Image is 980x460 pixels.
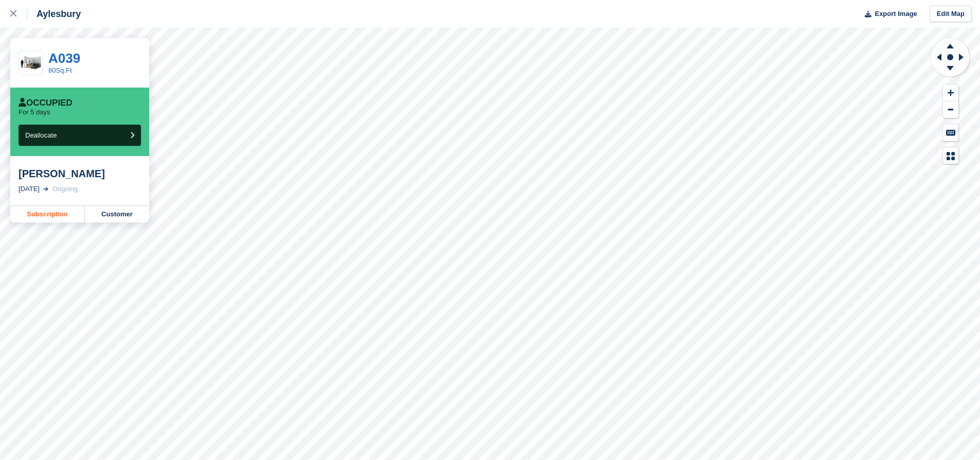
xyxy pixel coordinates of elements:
[52,184,78,194] div: Ongoing
[943,84,958,101] button: Zoom In
[859,6,917,23] button: Export Image
[10,206,85,223] a: Subscription
[943,147,958,164] button: Map Legend
[19,98,73,108] div: Occupied
[27,8,81,20] div: Aylesbury
[19,184,40,194] div: [DATE]
[19,167,141,180] div: [PERSON_NAME]
[875,9,917,19] span: Export Image
[19,125,141,146] button: Deallocate
[943,124,958,141] button: Keyboard Shortcuts
[48,50,80,66] a: A039
[85,206,149,223] a: Customer
[43,187,48,191] img: arrow-right-light-icn-cde0832a797a2874e46488d9cf13f60e5c3a73dbe684e267c42b8395dfbc2abf.svg
[943,101,958,118] button: Zoom Out
[25,131,57,139] span: Deallocate
[48,66,72,74] a: 80Sq.Ft
[19,54,43,72] img: 75-sqft-unit.jpg
[930,6,972,23] a: Edit Map
[19,108,50,116] p: For 5 days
